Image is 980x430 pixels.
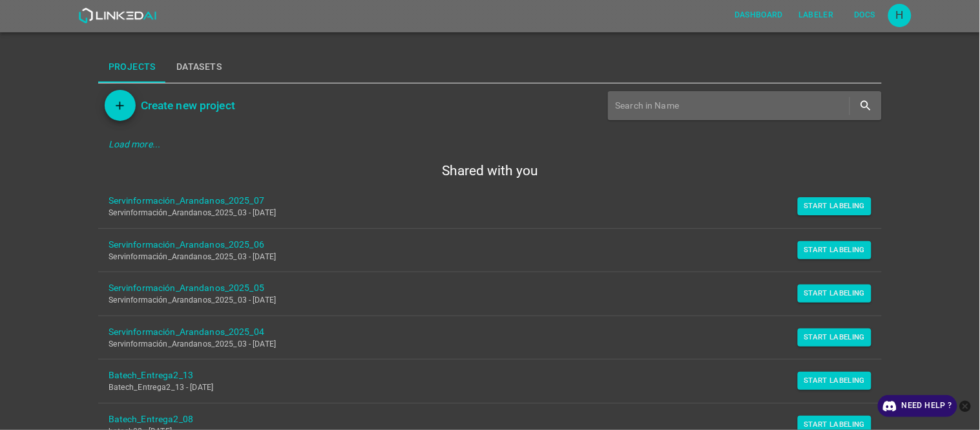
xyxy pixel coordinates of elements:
div: Load more... [98,133,882,156]
a: Batech_Entrega2_08 [109,413,851,426]
p: Servinformación_Arandanos_2025_03 - [DATE] [109,208,851,219]
p: Servinformación_Arandanos_2025_03 - [DATE] [109,295,851,306]
em: Load more... [109,139,161,149]
button: Start Labeling [798,241,872,259]
button: Start Labeling [798,372,872,390]
h6: Create new project [141,96,235,114]
img: LinkedAI [78,8,156,23]
p: Batech_Entrega2_13 - [DATE] [109,382,851,394]
button: Datasets [166,52,232,83]
button: Labeler [793,5,839,26]
button: Add [105,90,136,121]
a: Labeler [791,2,841,28]
a: Dashboard [727,2,791,28]
a: Servinformación_Arandanos_2025_07 [109,194,851,208]
input: Search in Name [616,96,848,115]
button: close-help [957,395,974,417]
a: Need Help ? [878,395,957,417]
button: Start Labeling [798,197,872,215]
a: Servinformación_Arandanos_2025_05 [109,281,851,295]
a: Create new project [136,96,235,114]
p: Servinformación_Arandanos_2025_03 - [DATE] [109,252,851,263]
a: Servinformación_Arandanos_2025_06 [109,238,851,252]
a: Docs [842,2,888,28]
button: Start Labeling [798,285,872,303]
button: Projects [98,52,166,83]
a: Batech_Entrega2_13 [109,369,851,382]
button: Docs [844,5,886,26]
button: search [853,92,879,119]
a: Servinformación_Arandanos_2025_04 [109,325,851,339]
button: Dashboard [729,5,788,26]
div: H [888,4,912,27]
p: Servinformación_Arandanos_2025_03 - [DATE] [109,339,851,350]
button: Start Labeling [798,328,872,347]
h5: Shared with you [98,162,882,180]
button: Open settings [888,4,912,27]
